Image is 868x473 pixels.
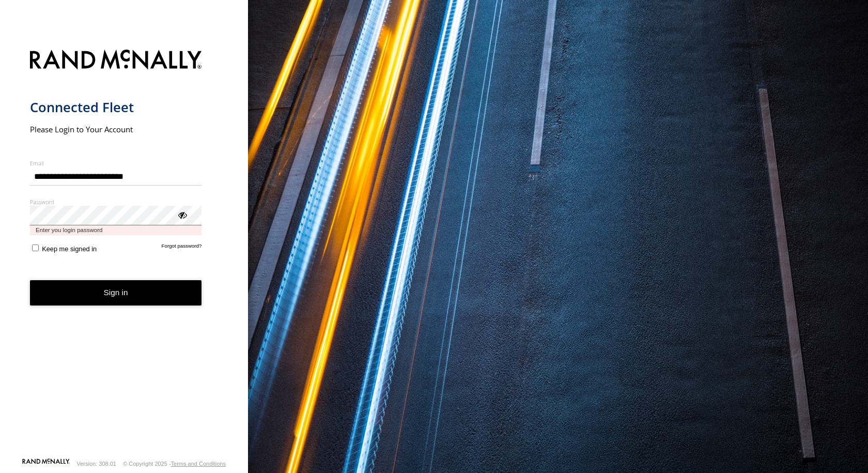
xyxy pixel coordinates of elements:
h2: Please Login to Your Account [30,124,202,134]
label: Password [30,198,202,206]
span: Enter you login password [30,225,202,235]
a: Visit our Website [22,459,70,469]
div: Version: 308.01 [77,461,116,467]
span: Keep me signed in [42,245,97,253]
img: Rand McNally [30,48,202,74]
h1: Connected Fleet [30,99,202,116]
div: ViewPassword [177,209,187,220]
a: Terms and Conditions [171,461,226,467]
label: Email [30,159,202,167]
input: Keep me signed in [32,245,39,251]
form: main [30,43,219,457]
div: © Copyright 2025 - [123,461,226,467]
a: Forgot password? [162,243,202,253]
button: Sign in [30,280,202,306]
